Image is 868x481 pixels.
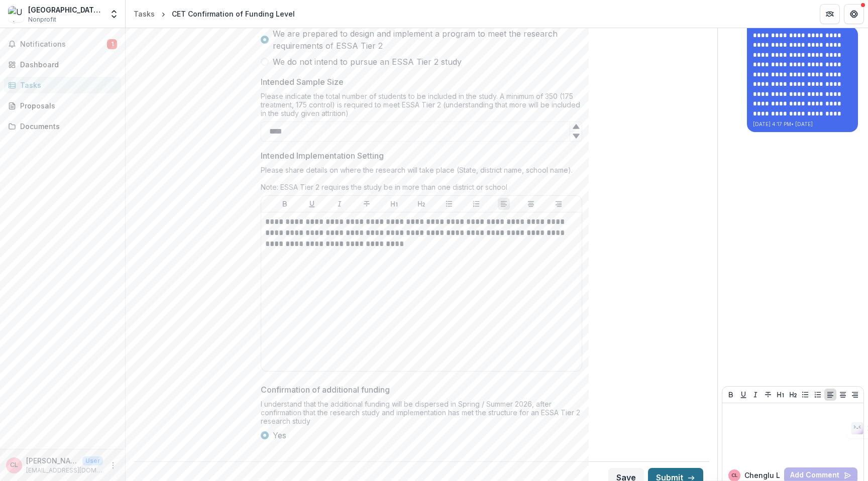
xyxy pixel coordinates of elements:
div: CET Confirmation of Funding Level [172,9,295,19]
p: User [82,456,103,465]
div: Documents [20,121,113,132]
button: Align Center [525,198,537,210]
a: Dashboard [4,56,121,73]
div: [GEOGRAPHIC_DATA][US_STATE] [28,5,103,15]
a: Tasks [130,7,159,21]
div: I understand that the additional funding will be dispersed in Spring / Summer 2026, after confirm... [261,400,582,429]
button: Strike [762,389,774,401]
span: 1 [107,39,117,49]
button: Get Help [844,4,864,24]
button: Heading 2 [415,198,427,210]
button: Bullet List [799,389,811,401]
button: Ordered List [812,389,824,401]
button: Underline [306,198,318,210]
p: [PERSON_NAME] [26,455,78,466]
a: Proposals [4,97,121,114]
div: Please indicate the total number of students to be included in the study. A minimum of 350 (175 t... [261,92,582,122]
a: Tasks [4,77,121,93]
p: Chenglu L [744,470,780,480]
button: Italicize [749,389,762,401]
span: Yes [273,429,286,441]
button: Align Center [837,389,849,401]
span: We are prepared to design and implement a program to meet the research requirements of ESSA Tier 2 [273,28,582,52]
button: Align Left [498,198,510,210]
button: Bullet List [443,198,455,210]
span: We do not intend to pursue an ESSA Tier 2 study [273,56,462,68]
button: Heading 1 [388,198,400,210]
p: Intended Implementation Setting [261,150,384,162]
button: More [107,459,119,471]
button: Strike [361,198,373,210]
div: Chenglu Li [10,462,18,468]
p: Intended Sample Size [261,76,344,88]
div: Please share details on where the research will take place (State, district name, school name). N... [261,166,582,195]
button: Italicize [334,198,346,210]
button: Partners [820,4,840,24]
p: Confirmation of additional funding [261,384,390,396]
button: Underline [737,389,749,401]
button: Align Right [849,389,861,401]
div: Chenglu Li [731,473,738,478]
div: Tasks [20,80,113,90]
button: Bold [279,198,291,210]
button: Heading 1 [775,389,787,401]
nav: breadcrumb [130,7,299,21]
div: Tasks [134,9,155,19]
img: University of Utah [8,6,24,22]
div: Dashboard [20,59,113,70]
button: Align Right [553,198,565,210]
span: Notifications [20,40,107,49]
button: Bold [725,389,737,401]
button: Ordered List [470,198,482,210]
span: Nonprofit [28,15,56,24]
button: Notifications1 [4,36,121,52]
a: Documents [4,118,121,135]
button: Heading 2 [787,389,799,401]
button: Align Left [824,389,836,401]
button: Open entity switcher [107,4,121,24]
div: Proposals [20,100,113,111]
p: [EMAIL_ADDRESS][DOMAIN_NAME] [26,466,103,475]
p: [DATE] 4:17 PM • [DATE] [753,121,852,128]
